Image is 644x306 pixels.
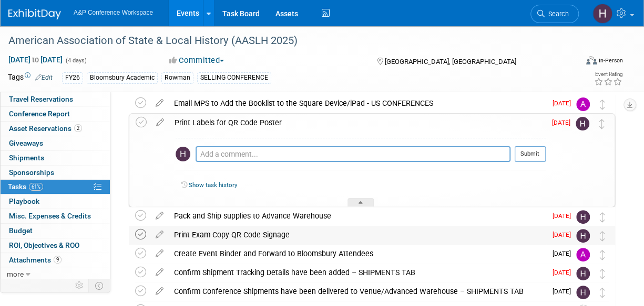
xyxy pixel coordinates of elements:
[600,288,605,298] i: Move task
[5,31,570,50] div: American Association of State & Local History (AASLH 2025)
[600,100,605,110] i: Move task
[166,55,228,66] button: Committed
[150,211,169,221] a: edit
[189,181,237,189] a: Show task history
[600,250,605,260] i: Move task
[150,249,169,258] a: edit
[9,256,62,264] span: Attachments
[169,282,546,300] div: Confirm Conference Shipments have been delivered to Venue/Advanced Warehouse – SHIPMENTS TAB
[70,279,89,292] td: Personalize Event Tab Strip
[553,231,576,238] span: [DATE]
[1,209,110,223] a: Misc. Expenses & Credits
[1,151,110,165] a: Shipments
[576,286,590,299] img: Hannah Siegel
[385,58,516,65] span: [GEOGRAPHIC_DATA], [GEOGRAPHIC_DATA]
[576,267,590,280] img: Hannah Siegel
[1,122,110,136] a: Asset Reservations2
[87,72,158,83] div: Bloomsbury Academic
[29,183,43,191] span: 61%
[552,119,576,126] span: [DATE]
[169,94,546,112] div: Email MPS to Add the Booklist to the Square Device/iPad - US CONFERENCES
[600,212,605,222] i: Move task
[150,268,169,277] a: edit
[1,267,110,281] a: more
[1,166,110,180] a: Sponsorships
[169,114,546,132] div: Print Labels for QR Code Poster
[8,72,53,84] td: Tags
[150,230,169,239] a: edit
[553,269,576,276] span: [DATE]
[74,9,153,16] span: A&P Conference Workspace
[599,119,605,129] i: Move task
[9,168,54,177] span: Sponsorships
[169,207,546,225] div: Pack and Ship supplies to Advance Warehouse
[65,57,87,64] span: (4 days)
[545,10,569,18] span: Search
[169,245,546,263] div: Create Event Binder and Forward to Bloomsbury Attendees
[9,124,82,133] span: Asset Reservations
[150,99,169,108] a: edit
[1,224,110,238] a: Budget
[8,182,43,191] span: Tasks
[553,250,576,257] span: [DATE]
[576,97,590,111] img: Amanda Oney
[1,92,110,106] a: Travel Reservations
[30,56,40,64] span: to
[576,210,590,224] img: Hannah Siegel
[9,197,39,205] span: Playbook
[600,269,605,279] i: Move task
[598,57,623,64] div: In-Person
[54,256,62,264] span: 9
[534,54,623,70] div: Event Format
[1,253,110,267] a: Attachments9
[1,107,110,121] a: Conference Report
[74,124,82,132] span: 2
[1,136,110,150] a: Giveaways
[1,180,110,194] a: Tasks61%
[9,226,33,235] span: Budget
[1,238,110,253] a: ROI, Objectives & ROO
[594,72,622,77] div: Event Rating
[35,74,53,81] a: Edit
[592,4,612,24] img: Hannah Siegel
[169,264,546,281] div: Confirm Shipment Tracking Details have been added – SHIPMENTS TAB
[8,55,63,64] span: [DATE] [DATE]
[161,72,193,83] div: Rowman
[576,117,589,130] img: Hannah Siegel
[576,248,590,261] img: Amanda Oney
[197,72,271,83] div: SELLING CONFERENCE
[586,56,597,64] img: Format-Inperson.png
[553,212,576,220] span: [DATE]
[9,154,44,162] span: Shipments
[9,95,73,103] span: Travel Reservations
[1,194,110,209] a: Playbook
[530,5,579,23] a: Search
[169,226,546,244] div: Print Exam Copy QR Code Signage
[176,147,190,161] img: Hannah Siegel
[8,9,61,19] img: ExhibitDay
[9,212,91,220] span: Misc. Expenses & Credits
[515,146,546,162] button: Submit
[553,288,576,295] span: [DATE]
[62,72,83,83] div: FY26
[576,229,590,243] img: Hannah Siegel
[553,100,576,107] span: [DATE]
[9,241,79,249] span: ROI, Objectives & ROO
[7,270,24,278] span: more
[151,118,169,127] a: edit
[89,279,110,292] td: Toggle Event Tabs
[600,231,605,241] i: Move task
[150,287,169,296] a: edit
[9,139,43,147] span: Giveaways
[9,110,70,118] span: Conference Report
